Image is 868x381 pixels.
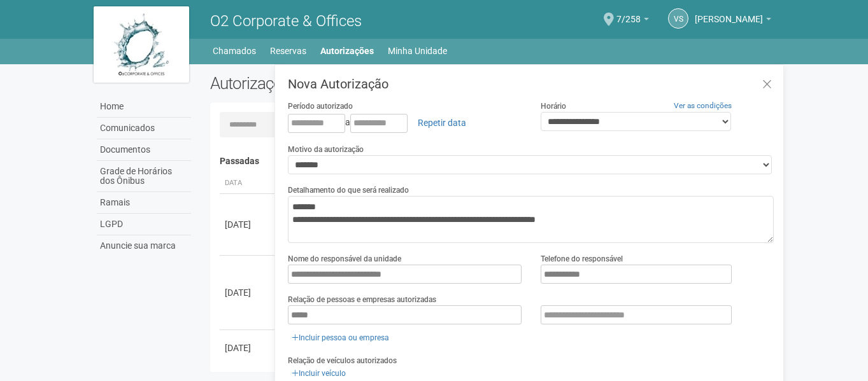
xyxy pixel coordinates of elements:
label: Horário [541,100,566,112]
a: LGPD [97,214,191,235]
h4: Passadas [220,156,765,166]
label: Relação de pessoas e empresas autorizadas [288,294,436,305]
a: Reservas [270,42,306,60]
a: Incluir pessoa ou empresa [288,331,393,345]
h2: Autorizações [210,74,483,93]
th: Data [220,173,277,194]
a: [PERSON_NAME] [695,16,771,26]
div: [DATE] [225,218,272,231]
a: Incluir veículo [288,366,350,380]
span: 7/258 [616,2,641,24]
a: Anuncie sua marca [97,235,191,256]
a: Repetir data [409,112,474,134]
a: Minha Unidade [388,42,447,60]
a: Autorizações [320,42,374,60]
a: 7/258 [616,16,649,26]
div: [DATE] [225,286,272,299]
label: Detalhamento do que será realizado [288,184,409,196]
img: logo.jpg [94,6,189,83]
h3: Nova Autorização [288,78,774,90]
a: Ramais [97,192,191,214]
a: Home [97,96,191,118]
span: VINICIUS SANTOS DA ROCHA CORREA [695,2,763,24]
div: a [288,112,522,134]
label: Motivo da autorização [288,144,364,155]
a: Comunicados [97,118,191,139]
a: VS [668,8,688,29]
label: Relação de veículos autorizados [288,355,397,366]
div: [DATE] [225,342,272,354]
a: Documentos [97,139,191,161]
a: Grade de Horários dos Ônibus [97,161,191,192]
a: Chamados [213,42,256,60]
a: Ver as condições [674,101,732,110]
label: Nome do responsável da unidade [288,253,401,265]
label: Período autorizado [288,100,353,112]
span: O2 Corporate & Offices [210,12,362,30]
label: Telefone do responsável [541,253,623,265]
